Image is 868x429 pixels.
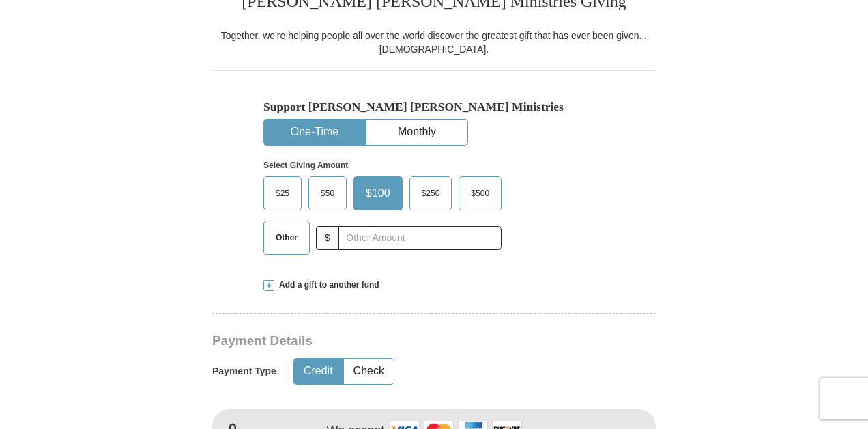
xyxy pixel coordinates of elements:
[366,120,467,145] button: Monthly
[269,183,296,204] span: $25
[274,279,379,291] span: Add a gift to another fund
[269,227,304,248] span: Other
[316,226,339,250] span: $
[212,333,560,349] h3: Payment Details
[359,183,397,204] span: $100
[264,120,365,145] button: One-Time
[212,29,656,56] div: Together, we're helping people all over the world discover the greatest gift that has ever been g...
[338,226,502,250] input: Other Amount
[344,359,394,384] button: Check
[415,183,447,204] span: $250
[263,161,348,170] strong: Select Giving Amount
[294,359,343,384] button: Credit
[212,365,276,377] h5: Payment Type
[263,100,605,114] h5: Support [PERSON_NAME] [PERSON_NAME] Ministries
[464,183,496,204] span: $500
[314,183,341,204] span: $50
